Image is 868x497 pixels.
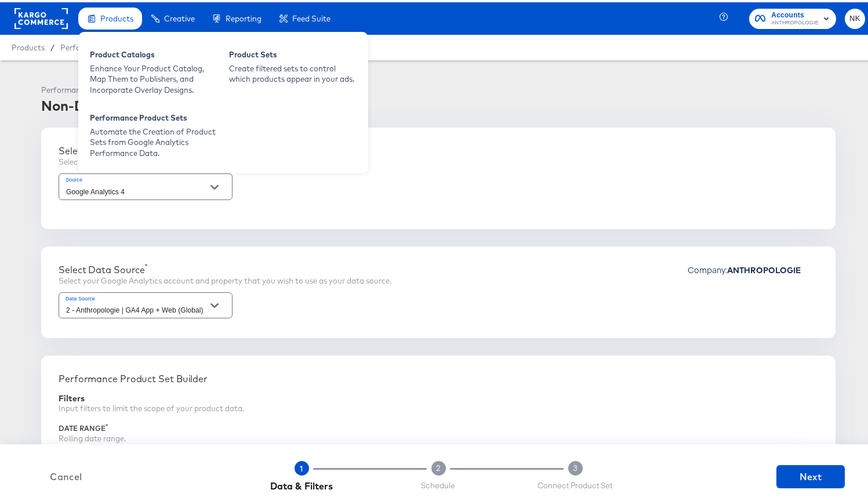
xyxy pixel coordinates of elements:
[206,176,223,194] button: Open
[164,12,195,21] span: Creative
[41,82,355,93] div: Performance Product Sets
[59,371,818,382] div: Performance Product Set Builder
[573,460,578,471] span: 3
[60,41,157,50] a: Performance Product Sets
[776,463,845,486] button: Next
[37,466,96,483] span: Cancel
[12,41,45,50] span: Products
[226,12,262,21] span: Reporting
[300,462,303,471] span: 1
[59,154,203,165] div: Select your Source that you wish to use.
[422,478,456,489] span: Schedule
[59,391,818,401] div: Filters
[538,478,613,489] span: Connect Product Set
[436,460,441,471] span: 2
[292,12,331,21] span: Feed Suite
[781,466,840,483] span: Next
[849,10,860,23] span: NK
[727,263,818,273] div: ANTHROPOLOGIE
[100,12,133,21] span: Products
[32,466,100,483] button: Cancel
[59,401,818,412] div: Input filters to limit the scope of your product data.
[771,7,819,19] span: Accounts
[749,6,836,27] button: AccountsANTHROPOLOGIE
[206,295,223,312] button: Open
[270,478,333,489] span: Data & Filters
[771,16,819,26] span: ANTHROPOLOGIE
[59,431,818,442] div: Rolling date range.
[688,262,818,288] div: Company:
[45,41,60,50] span: /
[41,93,355,113] div: Non-DPA Kargo PPS Top Converting Celandine
[845,6,865,27] button: NK
[59,262,391,273] div: Select Data Source
[59,273,391,284] div: Select your Google Analytics account and property that you wish to use as your data source.
[59,422,818,431] div: Date Range
[59,143,203,154] div: Select Source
